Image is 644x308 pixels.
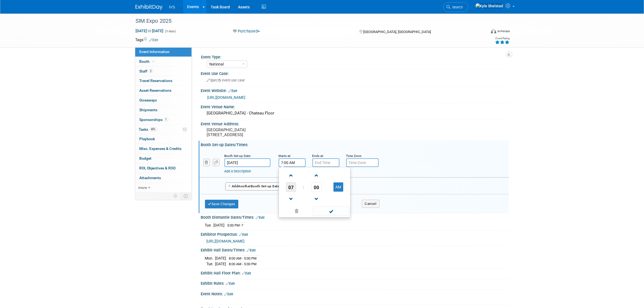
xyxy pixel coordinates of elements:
[286,168,296,182] a: Increment Hour
[229,262,257,266] span: 8:00 AM - 5:00 PM
[169,5,175,9] span: IVS
[140,98,157,102] span: Giveaways
[140,108,158,112] span: Shipments
[229,256,257,260] span: 8:00 AM - 5:00 PM
[201,87,509,94] div: Event Website:
[239,233,248,237] a: Edit
[205,255,215,261] td: Mon.
[140,50,170,54] span: Event Information
[227,223,243,227] span: 5:00 PM -
[205,261,215,267] td: Tue.
[135,183,191,192] a: more
[136,28,164,33] span: [DATE] [DATE]
[135,115,191,124] a: Sponsorships1
[256,216,265,219] a: Edit
[150,38,158,42] a: Edit
[140,176,161,180] span: Attachments
[165,30,176,33] span: (3 days)
[135,47,191,57] a: Event Information
[138,185,147,190] span: more
[147,29,152,33] span: to
[302,182,305,192] td: :
[215,255,226,261] td: [DATE]
[443,2,468,12] a: Search
[134,16,478,26] div: SIM Expo 2025
[224,292,233,296] a: Edit
[475,3,504,9] img: Kyle Shelstad
[135,96,191,105] a: Giveaways
[135,154,191,163] a: Budget
[135,125,191,134] a: Tasks40%
[286,182,296,192] span: Pick Hour
[201,213,509,220] div: Booth Dismantle Dates/Times:
[152,60,155,63] i: Booth reservation complete
[495,37,510,40] div: Event Rating
[363,30,431,34] span: [GEOGRAPHIC_DATA], [GEOGRAPHIC_DATA]
[201,290,509,297] div: Event Notes:
[201,246,509,253] div: Exhibit Hall Dates/Times:
[135,105,191,115] a: Shipments
[201,141,509,148] div: Booth Set-up Dates/Times:
[140,156,152,160] span: Budget
[286,192,296,206] a: Decrement Hour
[224,169,251,173] a: Add a Description
[207,239,245,243] a: [URL][DOMAIN_NAME]
[312,208,350,215] a: Done
[201,70,509,76] div: Event Use Case:
[362,200,379,208] button: Cancel
[229,89,237,93] a: Edit
[215,261,226,267] td: [DATE]
[238,184,251,188] span: Another
[136,5,163,10] img: ExhibitDay
[149,69,153,73] span: 2
[140,166,176,170] span: ROI, Objectives & ROO
[346,154,362,158] small: Time Zone:
[201,230,509,237] div: Exhibitor Prospectus:
[201,103,509,110] div: Event Venue Name:
[135,144,191,153] a: Misc. Expenses & Credits
[279,154,291,158] small: Starts at:
[207,127,323,137] pre: [GEOGRAPHIC_DATA] [STREET_ADDRESS]
[171,192,181,199] td: Personalize Event Tab Strip
[201,269,509,276] div: Exhibit Hall Floor Plan:
[333,182,343,192] button: AM
[201,279,509,286] div: Exhibit Rules:
[280,208,313,215] a: Clear selection
[140,137,155,141] span: Playbook
[201,53,506,60] div: Event Type:
[226,282,235,286] a: Edit
[451,5,463,9] span: Search
[311,192,322,206] a: Decrement Minute
[214,222,225,228] td: [DATE]
[346,158,379,167] input: Time Zone
[135,86,191,95] a: Asset Reservations
[311,182,322,192] span: Pick Minute
[140,78,173,83] span: Travel Reservations
[205,109,505,117] div: [GEOGRAPHIC_DATA] - Chateau Floor
[150,127,157,131] span: 40%
[231,28,262,34] button: Purchased
[225,182,283,191] button: AddAnotherBooth Set-up Date
[312,158,339,167] input: End Time
[205,200,239,208] button: Save Changes
[135,76,191,86] a: Travel Reservations
[311,168,322,182] a: Increment Minute
[140,117,168,122] span: Sponsorships
[454,28,510,36] div: Event Format
[247,248,256,252] a: Edit
[140,59,156,64] span: Booth
[180,192,191,199] td: Toggle Event Tabs
[205,222,214,228] td: Tue.
[224,158,270,167] input: Date
[135,67,191,76] a: Staff2
[207,95,246,100] a: [URL][DOMAIN_NAME]
[242,271,251,275] a: Edit
[164,117,168,122] span: 1
[140,146,182,151] span: Misc. Expenses & Credits
[135,163,191,173] a: ROI, Objectives & ROO
[135,57,191,66] a: Booth
[140,69,153,73] span: Staff
[136,37,158,42] td: Tags
[224,154,251,158] small: Booth Set-up Date:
